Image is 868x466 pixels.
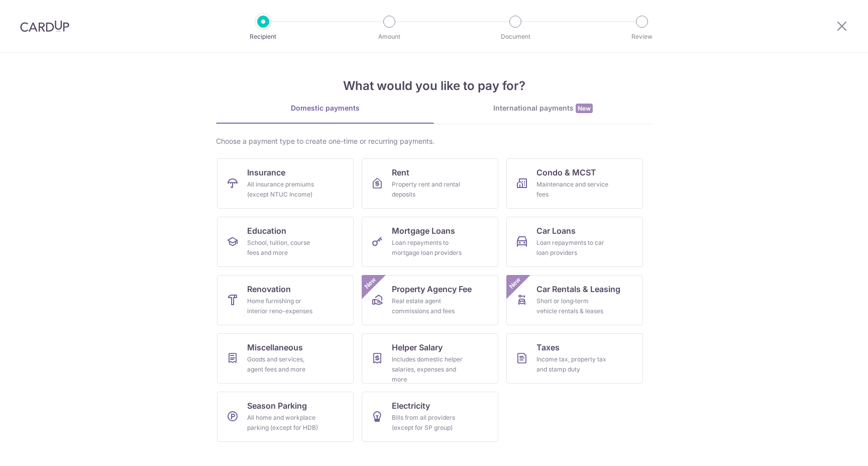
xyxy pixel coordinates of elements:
a: InsuranceAll insurance premiums (except NTUC Income) [217,158,354,209]
div: Choose a payment type to create one-time or recurring payments. [216,136,652,146]
img: CardUp [20,20,69,32]
div: Includes domestic helper salaries, expenses and more [392,354,464,385]
a: Mortgage LoansLoan repayments to mortgage loan providers [362,217,498,267]
div: Goods and services, agent fees and more [247,354,319,375]
span: Property Agency Fee [392,283,472,295]
span: New [576,104,593,113]
span: Condo & MCST [536,166,596,178]
div: All home and workplace parking (except for HDB) [247,413,319,433]
div: Property rent and rental deposits [392,179,464,200]
div: Real estate agent commissions and fees [392,296,464,316]
a: EducationSchool, tuition, course fees and more [217,217,354,267]
a: Property Agency FeeReal estate agent commissions and feesNew [362,275,498,325]
p: Recipient [226,32,300,42]
span: Miscellaneous [247,341,303,353]
span: Rent [392,166,409,178]
span: New [362,275,379,292]
span: Car Rentals & Leasing [536,283,620,295]
a: Helper SalaryIncludes domestic helper salaries, expenses and more [362,333,498,384]
div: Domestic payments [216,103,434,113]
div: Loan repayments to car loan providers [536,238,609,258]
div: Home furnishing or interior reno-expenses [247,296,319,316]
span: Car Loans [536,225,576,237]
div: Income tax, property tax and stamp duty [536,354,609,375]
a: Car Rentals & LeasingShort or long‑term vehicle rentals & leasesNew [506,275,643,325]
span: Mortgage Loans [392,225,455,237]
a: RenovationHome furnishing or interior reno-expenses [217,275,354,325]
div: Maintenance and service fees [536,179,609,200]
span: Taxes [536,341,560,353]
a: MiscellaneousGoods and services, agent fees and more [217,333,354,384]
span: Renovation [247,283,291,295]
p: Document [478,32,553,42]
div: Loan repayments to mortgage loan providers [392,238,464,258]
div: School, tuition, course fees and more [247,238,319,258]
a: Car LoansLoan repayments to car loan providers [506,217,643,267]
span: Insurance [247,166,285,178]
span: Education [247,225,286,237]
p: Review [605,32,679,42]
span: Season Parking [247,400,307,412]
a: Season ParkingAll home and workplace parking (except for HDB) [217,392,354,442]
div: Short or long‑term vehicle rentals & leases [536,296,609,316]
div: International payments [434,103,652,114]
span: Helper Salary [392,341,443,353]
a: Condo & MCSTMaintenance and service fees [506,158,643,209]
h4: What would you like to pay for? [216,77,652,95]
a: TaxesIncome tax, property tax and stamp duty [506,333,643,384]
div: Bills from all providers (except for SP group) [392,413,464,433]
p: Amount [352,32,426,42]
a: RentProperty rent and rental deposits [362,158,498,209]
span: New [507,275,523,292]
span: Electricity [392,400,430,412]
a: ElectricityBills from all providers (except for SP group) [362,392,498,442]
div: All insurance premiums (except NTUC Income) [247,179,319,200]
